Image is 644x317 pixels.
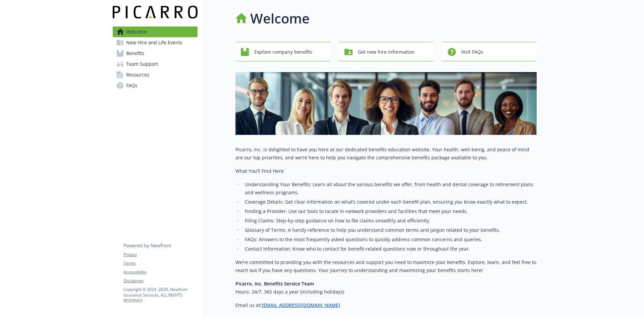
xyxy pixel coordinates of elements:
button: Explore company benefits [235,42,330,61]
a: Disclaimer [123,278,197,284]
p: Copyright © 2024 - 2025 , Newfront Insurance Services, ALL RIGHTS RESERVED [123,286,197,304]
span: Welcome [126,27,147,37]
h6: Hours: 24/7, 365 days a year (including holidays)​ [235,288,537,296]
li: Finding a Provider: Use our tools to locate in-network providers and facilities that meet your ne... [243,207,537,215]
a: Team Support [113,59,198,69]
a: Accessibility [123,269,197,275]
li: FAQs: Answers to the most frequently asked questions to quickly address common concerns and queries. [243,235,537,244]
span: Explore company benefits [254,46,312,58]
li: Glossary of Terms: A handy reference to help you understand common terms and jargon related to yo... [243,226,537,234]
span: Resources [126,69,149,80]
a: [EMAIL_ADDRESS][DOMAIN_NAME] [262,302,340,308]
span: Get new hire information [358,46,415,58]
a: New Hire and Life Events [113,37,198,48]
a: Benefits [113,48,198,59]
button: Visit FAQs [442,42,537,61]
button: Get new hire information [339,42,433,61]
img: overview page banner [235,72,537,135]
a: FAQs [113,80,198,91]
li: Understanding Your Benefits: Learn all about the various benefits we offer, from health and denta... [243,180,537,197]
li: Filing Claims: Step-by-step guidance on how to file claims smoothly and efficiently. [243,217,537,225]
span: FAQs [126,80,138,91]
h1: Welcome [250,8,310,29]
a: Resources [113,69,198,80]
span: Benefits [126,48,144,59]
li: Coverage Details: Get clear information on what’s covered under each benefit plan, ensuring you k... [243,198,537,206]
p: We’re committed to providing you with the resources and support you need to maximize your benefit... [235,258,537,274]
span: Team Support [126,59,158,69]
p: Email us at: [235,301,537,309]
a: Welcome [113,27,198,37]
p: What You’ll Find Here: [235,167,537,175]
a: Terms [123,260,197,266]
span: Visit FAQs [461,46,483,58]
p: Picarro, Inc. is delighted to have you here at our dedicated benefits education website. Your hea... [235,146,537,162]
span: New Hire and Life Events [126,37,182,48]
a: Privacy [123,252,197,258]
strong: Picarro, Inc. Benefits Service Team [235,280,314,287]
li: Contact Information: Know who to contact for benefit-related questions now or throughout the year. [243,245,537,253]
